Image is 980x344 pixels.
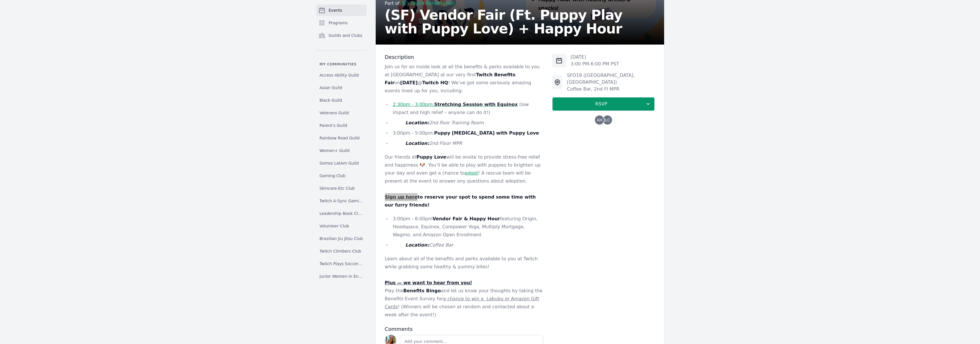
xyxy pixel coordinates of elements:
a: Brazilian Jiu Jitsu Club [316,233,367,244]
a: Programs [316,17,367,29]
strong: Puppy [MEDICAL_DATA] with Puppy Love [434,130,539,136]
span: Rainbow Road Guild [320,135,360,141]
em: Location: [405,120,429,125]
em: Coffee Bar [429,242,453,248]
span: RSVP [557,101,645,107]
a: Volunteer Club [316,221,367,231]
p: Play the and let us know your thoughts by taking the Benefits Event Survey for ! (Winners will be... [385,287,543,319]
span: Twitch Plays Soccer Club [320,261,363,267]
span: LC [605,118,610,122]
span: Brazilian Jiu Jitsu Club [320,236,363,241]
a: Black Guild [316,95,367,105]
span: Veterans Guild [320,110,349,116]
strong: Benefits Bingo [403,288,441,293]
a: Doodle Club [316,284,367,294]
strong: Puppy Love [416,154,446,160]
em: Location: [405,242,429,248]
span: AH [597,118,602,122]
strong: Vendor Fair & Happy Hour [433,216,500,221]
li: (low impact and high relief – anyone can do it!) [385,101,543,117]
a: (SF) Twitch Benefits Fair [400,1,454,6]
div: Coffee Bar, 2nd Fl MPR [567,86,655,93]
p: [DATE] [571,54,619,61]
a: Junior Women in Engineering Club [316,271,367,281]
strong: to reserve your spot to spend some time with our furry friends! [385,194,536,208]
a: Parent's Guild [316,120,367,131]
em: 2nd floor Training Room [429,120,484,125]
strong: Stretching Session with Equinox [434,102,518,107]
a: Sign up here [385,194,418,200]
a: Guilds and Clubs [316,30,367,41]
p: Join us for an inside look at all the benefits & perks available to you at [GEOGRAPHIC_DATA] at o... [385,63,543,95]
strong: Twitch HQ [422,80,448,85]
span: Programs [329,20,348,26]
span: Leadership Book Club [320,211,363,216]
span: Events [329,7,342,13]
nav: Sidebar [316,5,367,286]
span: Asian Guild [320,85,342,91]
p: Learn about all of the benefits and perks available to you at Twitch while grabbing some healthy ... [385,255,543,271]
a: Twitch Climbers Club [316,246,367,256]
u: a chance to win a Labubu or Amazon Gift Cards [385,296,539,309]
em: 2nd Floor MPR [429,141,462,146]
span: Black Guild [320,97,342,103]
a: Events [316,5,367,16]
li: 3:00pm - 6:00pm featuring Origin, Headspace, Equinox, Corepower Yoga, Multiply Mortgage, Wagmo, a... [385,215,543,239]
h3: Comments [385,326,543,333]
span: Twitch Climbers Club [320,248,361,254]
a: Rainbow Road Guild [316,133,367,143]
li: 3:00pm - 5:00pm: [385,129,543,137]
a: Skincare-Etc Club [316,183,367,193]
a: Veterans Guild [316,108,367,118]
a: Women+ Guild [316,145,367,156]
span: Skincare-Etc Club [320,185,355,191]
u: Plus — we want to hear from you! [385,280,472,285]
span: Gaming Club [320,173,346,179]
a: Gaming Club [316,171,367,181]
span: Twitch A-Sync Gaming (TAG) Club [320,198,363,204]
a: Somos LatAm Guild [316,158,367,168]
h2: (SF) Vendor Fair (Ft. Puppy Play with Puppy Love) + Happy Hour [385,8,655,35]
span: Guilds and Clubs [329,33,363,38]
span: Volunteer Club [320,223,349,229]
a: 2:30pm - 3:00pm:Stretching Session with Equinox [393,102,518,107]
p: My communities [316,62,367,67]
a: Twitch A-Sync Gaming (TAG) Club [316,196,367,206]
span: Somos LatAm Guild [320,160,359,166]
p: Our friends at will be onsite to provide stress-free relief and happiness 🐶. You’ll be able to pl... [385,153,543,185]
p: 3:00 PM - 6:00 PM PST [571,61,619,67]
a: Asian Guild [316,83,367,93]
strong: [DATE] [400,80,418,85]
a: Access Ability Guild [316,70,367,80]
span: Access Ability Guild [320,72,359,78]
button: RSVP [552,97,655,111]
h3: Description [385,54,543,61]
span: Parent's Guild [320,123,347,128]
a: adopt [465,170,478,176]
div: SFO19 ([GEOGRAPHIC_DATA], [GEOGRAPHIC_DATA]) [567,72,655,86]
em: Location: [405,141,429,146]
a: Leadership Book Club [316,208,367,219]
span: Junior Women in Engineering Club [320,273,363,279]
span: Women+ Guild [320,148,350,153]
a: Twitch Plays Soccer Club [316,259,367,269]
